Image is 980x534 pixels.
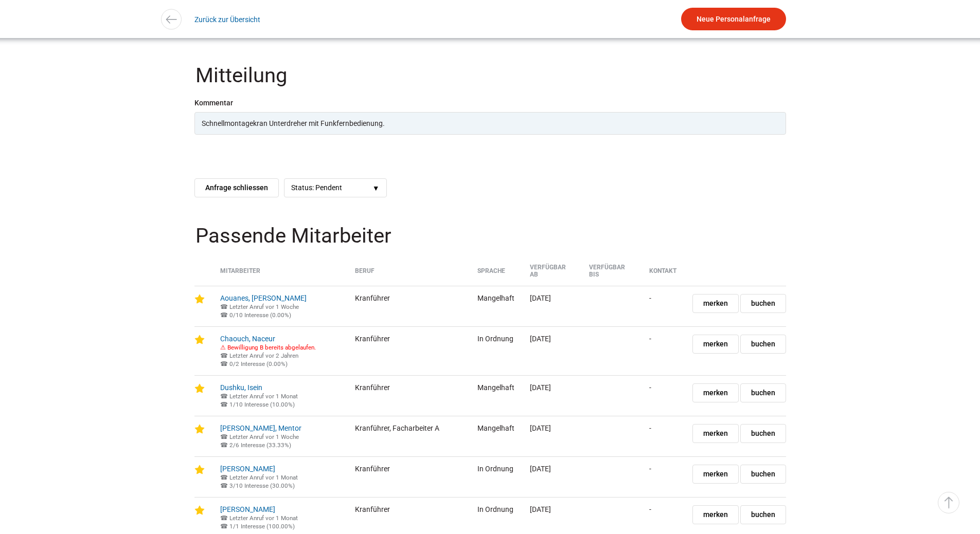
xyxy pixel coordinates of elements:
td: Hat eine Festanstellung! [212,326,348,375]
small: Letzte Anfrage: 04.07.2025 09:29:19 Interesse: nein [220,482,295,489]
img: Star-icon.png [194,505,205,515]
td: Kranführer, Facharbeiter A [347,416,469,456]
span: merken [703,335,728,353]
div: Kommentar [194,99,786,107]
a: buchen [740,465,786,484]
img: Star-icon.png [194,383,205,394]
small: 30.07.2025 16:31:17 [220,303,299,310]
a: [PERSON_NAME] [220,505,275,513]
small: ☎ 0/10 Interesse (0.00%) [220,311,291,319]
a: merken [692,424,739,443]
div: Schnellmontagekran Unterdreher mit Funkfernbedienung. [194,112,786,135]
a: [PERSON_NAME] [220,465,275,473]
a: Dushku, Isein [220,383,262,392]
td: Mangelhaft [470,416,522,456]
a: merken [692,335,739,354]
td: Kranführer [347,375,469,416]
td: [DATE] [522,416,581,456]
img: Star-icon.png [194,335,205,345]
small: Letzte Anfrage: 04.07.2025 08:28:21 Interesse: nein [220,523,295,530]
th: Verfügbar ab [522,264,581,286]
a: merken [692,465,739,484]
span: - [649,465,651,473]
legend: Mitteilung [194,65,788,99]
small: 30.07.2025 16:33:15 [220,433,299,440]
small: Letzte Anfrage: 12.07.2023 09:36:07 Interesse: nein [220,360,288,367]
td: [DATE] [522,286,581,326]
img: icon-arrow-left.svg [164,12,179,27]
a: buchen [740,383,786,402]
a: merken [692,383,739,402]
td: Bewilligung abgelaufen / Neu einen L Ausweis beantragen Braucht 2 Tage Vorlaufzeit Mittagessen is... [212,456,348,497]
a: [PERSON_NAME], Mentor [220,424,301,432]
th: Verfügbar bis [581,264,642,286]
a: Chaouch, Naceur [220,335,275,343]
span: - [649,335,651,343]
a: buchen [740,294,786,313]
a: merken [692,294,739,313]
span: - [649,424,651,432]
span: - [649,383,651,392]
a: Zurück zur Übersicht [194,8,260,31]
a: Aouanes, [PERSON_NAME] [220,294,307,302]
small: 12.07.2023 09:36:07 [220,352,298,359]
span: merken [703,294,728,312]
img: Star-icon.png [194,294,205,304]
td: Kranführer [347,456,469,497]
td: In Ordnung [470,456,522,497]
small: 04.07.2025 09:29:19 [220,474,298,481]
td: In Ordnung [470,326,522,375]
input: Anfrage schliessen [194,178,279,197]
img: Star-icon.png [194,465,205,475]
a: merken [692,505,739,524]
td: [DATE] [522,326,581,375]
small: ⚠ Bewilligung B bereits abgelaufen. [220,344,316,351]
span: merken [703,425,728,443]
td: Kranführer [347,286,469,326]
small: 04.07.2025 08:28:21 [220,514,298,522]
a: ▵ Nach oben [938,492,959,513]
img: Star-icon.png [194,424,205,434]
a: buchen [740,424,786,443]
a: buchen [740,505,786,524]
td: [DATE] [522,375,581,416]
a: buchen [740,335,786,354]
td: 11.07.22 Roboter kein Interesse 4.7.2022 Roboter, ist zur Zeit nicht frei 5'300.00 italien 2 jahr... [212,416,348,456]
td: Kranführer [347,326,469,375]
td: Mangelhaft [470,375,522,416]
span: - [649,294,651,302]
th: Sprache [470,264,522,286]
small: ☎ 2/6 Interesse (33.33%) [220,441,291,449]
span: merken [703,506,728,524]
small: ☎ 1/10 Interesse (10.00%) [220,401,295,408]
td: [DATE] [522,456,581,497]
span: merken [703,465,728,483]
legend: Passende Mitarbeiter [194,226,788,259]
th: Mitarbeiter [212,264,348,286]
small: 09.07.2025 11:11:14 [220,393,298,400]
th: Beruf [347,264,469,286]
a: Neue Personalanfrage [681,8,786,30]
td: 17.11.2021 ist temp. im Einsatz Guter Bauarbeiter für im Abbruch! KRANFÜHRERAUSWEIS chf 41.00 möc... [212,286,348,326]
span: merken [703,384,728,402]
th: Kontakt [642,264,684,286]
td: Mangelhaft [470,286,522,326]
span: - [649,505,651,513]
